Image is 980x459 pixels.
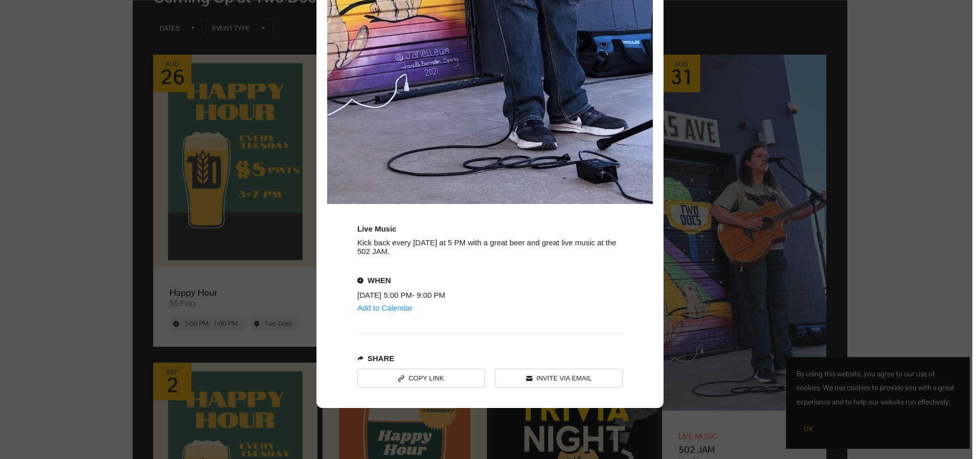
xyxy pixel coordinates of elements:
[536,374,592,382] div: Invite via Email
[495,369,623,388] a: Invite via Email
[367,354,395,363] div: Share
[357,303,412,313] div: Add to Calendar
[357,224,623,233] div: Event tags
[367,276,391,285] div: When
[357,224,397,233] div: Live Music
[357,238,623,256] div: Kick back every [DATE] at 5 PM with a great beer and great live music at the 502 JAM.
[357,291,612,299] div: [DATE] 5:00 PM - 9:00 PM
